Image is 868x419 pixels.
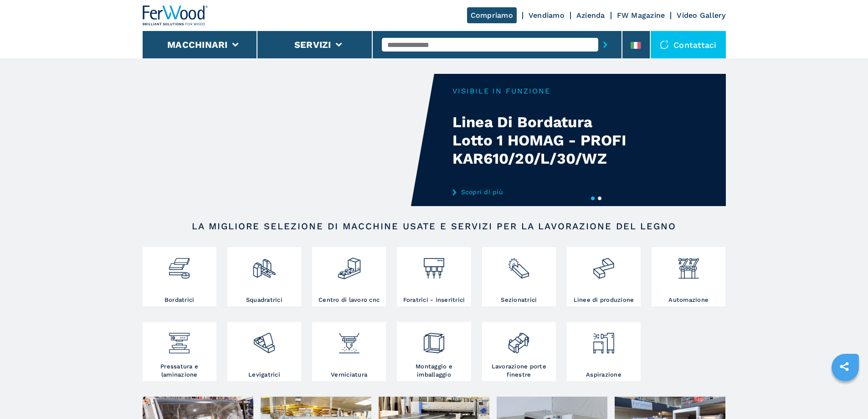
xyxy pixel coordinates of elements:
img: centro_di_lavoro_cnc_2.png [337,249,361,280]
h3: Squadratrici [246,296,282,304]
h3: Lavorazione porte finestre [484,362,554,379]
iframe: Chat [829,378,861,412]
img: levigatrici_2.png [252,324,276,355]
a: Levigatrici [227,322,301,381]
a: Sezionatrici [482,247,556,306]
a: Centro di lavoro cnc [312,247,386,306]
a: Linee di produzione [567,247,641,306]
a: Video Gallery [677,11,725,20]
h2: LA MIGLIORE SELEZIONE DI MACCHINE USATE E SERVIZI PER LA LAVORAZIONE DEL LEGNO [172,221,697,232]
a: Compriamo [467,7,517,23]
div: Contattaci [651,31,726,58]
img: linee_di_produzione_2.png [591,249,616,280]
h3: Bordatrici [164,296,195,304]
a: Vendiamo [529,11,565,20]
a: Montaggio e imballaggio [397,322,471,381]
h3: Pressatura e laminazione [145,362,214,379]
button: 2 [598,197,601,200]
img: sezionatrici_2.png [507,249,531,280]
img: foratrici_inseritrici_2.png [422,249,446,280]
a: Lavorazione porte finestre [482,322,556,381]
h3: Sezionatrici [501,296,537,304]
h3: Linee di produzione [574,296,634,304]
button: submit-button [598,34,612,55]
img: automazione.png [677,249,701,280]
h3: Foratrici - inseritrici [403,296,465,304]
h3: Montaggio e imballaggio [399,362,468,379]
a: Pressatura e laminazione [143,322,216,381]
h3: Aspirazione [586,371,621,379]
a: Bordatrici [143,247,216,306]
button: 1 [591,197,595,200]
img: squadratrici_2.png [252,249,276,280]
a: Verniciatura [312,322,386,381]
a: sharethis [833,355,856,378]
a: FW Magazine [617,11,665,20]
a: Squadratrici [227,247,301,306]
img: Contattaci [660,40,669,49]
button: Macchinari [167,39,228,50]
a: Azienda [576,11,605,20]
img: pressa-strettoia.png [167,324,191,355]
img: verniciatura_1.png [337,324,361,355]
h3: Centro di lavoro cnc [318,296,380,304]
a: Foratrici - inseritrici [397,247,471,306]
video: Your browser does not support the video tag. [143,74,434,206]
h3: Automazione [668,296,709,304]
h3: Verniciatura [331,371,367,379]
img: montaggio_imballaggio_2.png [422,324,446,355]
a: Aspirazione [567,322,641,381]
h3: Levigatrici [248,371,280,379]
button: Servizi [294,39,331,50]
img: lavorazione_porte_finestre_2.png [507,324,531,355]
img: Ferwood [143,5,208,26]
a: Scopri di più [452,188,631,196]
a: Automazione [652,247,725,306]
img: aspirazione_1.png [591,324,616,355]
img: bordatrici_1.png [167,249,191,280]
